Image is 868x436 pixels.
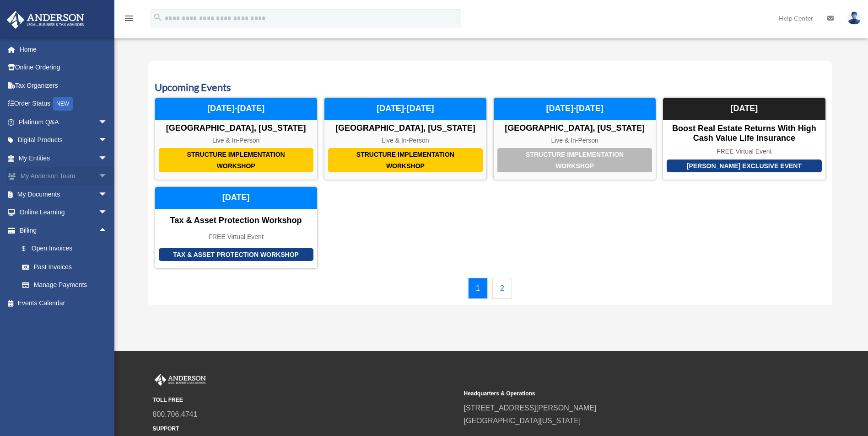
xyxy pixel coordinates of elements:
img: Anderson Advisors Platinum Portal [153,374,208,386]
a: [GEOGRAPHIC_DATA][US_STATE] [464,417,581,425]
a: Online Learningarrow_drop_down [6,203,121,222]
a: Structure Implementation Workshop [GEOGRAPHIC_DATA], [US_STATE] Live & In-Person [DATE]-[DATE] [493,97,656,180]
a: [STREET_ADDRESS][PERSON_NAME] [464,404,597,412]
div: [DATE]-[DATE] [324,98,486,120]
div: Structure Implementation Workshop [328,148,483,172]
div: FREE Virtual Event [663,148,825,155]
a: My Anderson Teamarrow_drop_down [6,167,121,186]
div: [DATE] [155,187,317,209]
span: $ [27,243,32,255]
span: arrow_drop_up [98,221,117,240]
div: Live & In-Person [155,137,317,144]
div: Tax & Asset Protection Workshop [155,216,317,226]
div: FREE Virtual Event [155,233,317,241]
a: Online Ordering [6,58,121,77]
a: Tax & Asset Protection Workshop Tax & Asset Protection Workshop FREE Virtual Event [DATE] [155,186,318,269]
h3: Upcoming Events [155,80,826,95]
div: [GEOGRAPHIC_DATA], [US_STATE] [155,123,317,133]
div: [DATE] [663,98,825,120]
a: Home [6,40,121,58]
small: TOLL FREE [153,395,458,405]
span: arrow_drop_down [98,131,117,150]
a: Digital Productsarrow_drop_down [6,131,121,149]
i: search [153,12,163,22]
small: Headquarters & Operations [464,389,769,399]
a: My Entitiesarrow_drop_down [6,149,121,167]
div: [PERSON_NAME] Exclusive Event [667,160,821,173]
a: Past Invoices [13,258,121,276]
img: User Pic [847,11,861,25]
a: $Open Invoices [13,239,121,258]
div: [DATE]-[DATE] [155,98,317,120]
div: [GEOGRAPHIC_DATA], [US_STATE] [494,123,656,133]
span: arrow_drop_down [98,149,117,168]
div: Live & In-Person [494,137,656,144]
a: Order StatusNEW [6,95,121,113]
i: menu [124,13,135,24]
a: [PERSON_NAME] Exclusive Event Boost Real Estate Returns with High Cash Value Life Insurance FREE ... [663,97,825,180]
div: Structure Implementation Workshop [497,148,652,172]
span: arrow_drop_down [98,113,117,132]
a: Manage Payments [13,276,121,294]
div: Structure Implementation Workshop [159,148,313,172]
div: NEW [53,97,73,111]
a: 1 [468,278,488,299]
a: Billingarrow_drop_up [6,221,121,239]
a: Tax Organizers [6,76,121,95]
span: arrow_drop_down [98,203,117,222]
span: arrow_drop_down [98,185,117,204]
a: 2 [492,278,512,299]
img: Anderson Advisors Platinum Portal [4,11,87,29]
a: Platinum Q&Aarrow_drop_down [6,113,121,131]
a: My Documentsarrow_drop_down [6,185,121,203]
div: Boost Real Estate Returns with High Cash Value Life Insurance [663,124,825,144]
a: Structure Implementation Workshop [GEOGRAPHIC_DATA], [US_STATE] Live & In-Person [DATE]-[DATE] [155,97,318,180]
small: SUPPORT [153,424,458,434]
div: Live & In-Person [324,137,486,144]
a: menu [124,16,135,24]
span: arrow_drop_down [98,167,117,186]
a: Structure Implementation Workshop [GEOGRAPHIC_DATA], [US_STATE] Live & In-Person [DATE]-[DATE] [324,97,487,180]
div: [GEOGRAPHIC_DATA], [US_STATE] [324,123,486,133]
a: 800.706.4741 [153,410,198,418]
a: Events Calendar [6,294,117,312]
div: Tax & Asset Protection Workshop [159,248,313,261]
div: [DATE]-[DATE] [494,98,656,120]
